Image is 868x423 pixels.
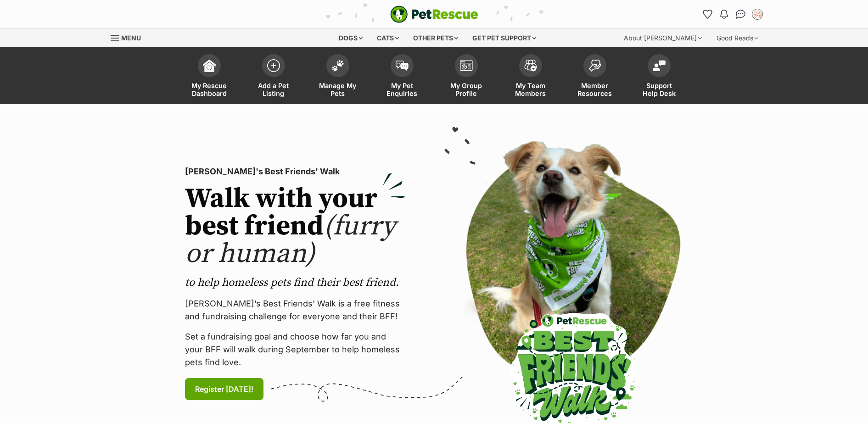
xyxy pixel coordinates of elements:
span: Register [DATE]! [195,384,253,395]
span: Member Resources [574,82,616,97]
img: notifications-46538b983faf8c2785f20acdc204bb7945ddae34d4c08c2a6579f10ce5e182be.svg [720,10,728,19]
img: chat-41dd97257d64d25036548639549fe6c8038ab92f7586957e7f3b1b290dea8141.svg [736,10,745,19]
button: My account [750,7,765,22]
img: member-resources-icon-8e73f808a243e03378d46382f2149f9095a855e16c252ad45f914b54edf8863c.svg [588,59,601,72]
a: Support Help Desk [627,50,691,104]
img: pet-enquiries-icon-7e3ad2cf08bfb03b45e93fb7055b45f3efa6380592205ae92323e6603595dc1f.svg [396,61,409,71]
div: Good Reads [710,29,765,47]
div: Dogs [332,29,369,47]
span: My Rescue Dashboard [189,82,230,97]
a: Register [DATE]! [185,378,263,400]
span: Support Help Desk [638,82,680,97]
p: [PERSON_NAME]'s Best Friends' Walk [185,165,405,178]
a: PetRescue [390,6,478,23]
p: Set a fundraising goal and choose how far you and your BFF will walk during September to help hom... [185,330,405,369]
img: add-pet-listing-icon-0afa8454b4691262ce3f59096e99ab1cd57d4a30225e0717b998d2c9b9846f56.svg [267,59,280,72]
a: Add a Pet Listing [241,50,306,104]
div: Other pets [407,29,465,47]
a: My Group Profile [434,50,498,104]
div: Cats [370,29,405,47]
p: [PERSON_NAME]’s Best Friends' Walk is a free fitness and fundraising challenge for everyone and t... [185,297,405,323]
img: dashboard-icon-eb2f2d2d3e046f16d808141f083e7271f6b2e854fb5c12c21221c1fb7104beca.svg [203,59,216,72]
ul: Account quick links [700,7,765,22]
div: About [PERSON_NAME] [617,29,708,47]
span: Manage My Pets [317,82,358,97]
h2: Walk with your best friend [185,185,405,268]
span: My Pet Enquiries [381,82,423,97]
a: Member Resources [563,50,627,104]
a: My Pet Enquiries [370,50,434,104]
p: to help homeless pets find their best friend. [185,275,405,290]
span: My Team Members [510,82,551,97]
span: My Group Profile [446,82,487,97]
a: Manage My Pets [306,50,370,104]
img: Give a Kitty a Home profile pic [753,10,762,19]
a: Favourites [700,7,715,22]
a: Conversations [734,7,748,22]
button: Notifications [717,7,732,22]
img: team-members-icon-5396bd8760b3fe7c0b43da4ab00e1e3bb1a5d9ba89233759b79545d2d3fc5d0d.svg [524,60,537,72]
a: My Rescue Dashboard [177,50,241,104]
span: Add a Pet Listing [253,82,294,97]
div: Get pet support [466,29,543,47]
img: manage-my-pets-icon-02211641906a0b7f246fdf0571729dbe1e7629f14944591b6c1af311fb30b64b.svg [331,60,344,72]
a: My Team Members [498,50,563,104]
img: logo-e224e6f780fb5917bec1dbf3a21bbac754714ae5b6737aabdf751b685950b380.svg [390,6,478,23]
span: Menu [121,34,141,42]
span: (furry or human) [185,209,396,271]
a: Menu [111,29,147,45]
img: help-desk-icon-fdf02630f3aa405de69fd3d07c3f3aa587a6932b1a1747fa1d2bba05be0121f9.svg [653,60,666,71]
img: group-profile-icon-3fa3cf56718a62981997c0bc7e787c4b2cf8bcc04b72c1350f741eb67cf2f40e.svg [460,60,473,71]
